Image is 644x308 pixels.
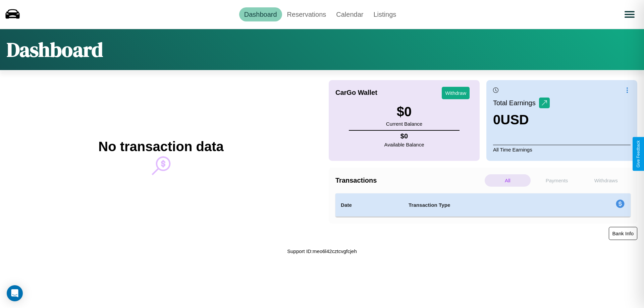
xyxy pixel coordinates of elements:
[341,201,398,209] h4: Date
[335,193,631,217] table: simple table
[7,285,23,301] div: Open Intercom Messenger
[98,139,223,154] h2: No transaction data
[384,140,424,149] p: Available Balance
[534,174,580,187] p: Payments
[368,7,401,21] a: Listings
[442,87,470,99] button: Withdraw
[335,89,377,97] h4: CarGo Wallet
[287,247,357,256] p: Support ID: meo6l42cztcvgfcjeh
[384,132,424,140] h4: $ 0
[636,140,641,168] div: Give Feedback
[493,112,550,127] h3: 0 USD
[485,174,531,187] p: All
[609,227,637,240] button: Bank Info
[331,7,368,21] a: Calendar
[409,201,561,209] h4: Transaction Type
[493,97,539,109] p: Total Earnings
[239,7,282,21] a: Dashboard
[620,5,639,24] button: Open menu
[386,119,422,128] p: Current Balance
[386,104,422,119] h3: $ 0
[282,7,331,21] a: Reservations
[335,177,483,184] h4: Transactions
[7,36,103,63] h1: Dashboard
[493,145,631,154] p: All Time Earnings
[583,174,629,187] p: Withdraws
